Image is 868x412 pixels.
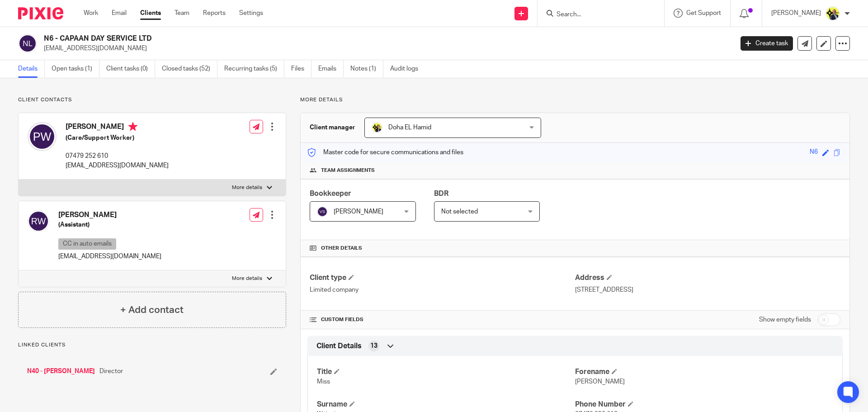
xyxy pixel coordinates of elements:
[826,6,840,21] img: Dan-Starbridge%20(1).jpg
[316,341,362,351] span: Client Details
[203,9,226,18] a: Reports
[317,379,330,385] span: Miss
[321,245,362,252] span: Other details
[575,400,833,409] h4: Phone Number
[18,7,63,19] img: Pixie
[556,11,637,19] input: Search
[44,44,727,53] p: [EMAIL_ADDRESS][DOMAIN_NAME]
[441,208,478,215] span: Not selected
[350,60,383,78] a: Notes (1)
[771,9,821,18] p: [PERSON_NAME]
[575,285,840,294] p: [STREET_ADDRESS]
[140,9,161,18] a: Clients
[239,9,263,18] a: Settings
[66,161,169,170] p: [EMAIL_ADDRESS][DOMAIN_NAME]
[18,34,37,53] img: svg%3E
[106,60,155,78] a: Client tasks (0)
[18,341,286,349] p: Linked clients
[388,124,431,131] span: Doha EL Hamid
[372,122,382,133] img: Doha-Starbridge.jpg
[99,367,123,376] span: Director
[318,60,344,78] a: Emails
[291,60,311,78] a: Files
[575,273,840,283] h4: Address
[307,148,463,157] p: Master code for secure communications and files
[810,147,818,158] div: N6
[317,400,575,409] h4: Surname
[310,316,575,323] h4: CUSTOM FIELDS
[390,60,425,78] a: Audit logs
[741,36,793,51] a: Create task
[18,60,45,78] a: Details
[310,190,351,197] span: Bookkeeper
[18,96,286,104] p: Client contacts
[300,96,850,104] p: More details
[112,9,127,18] a: Email
[128,122,137,131] i: Primary
[58,238,116,250] p: CC in auto emails
[52,60,99,78] a: Open tasks (1)
[44,34,590,43] h2: N6 - CAPAAN DAY SERVICE LTD
[334,208,383,215] span: [PERSON_NAME]
[310,123,355,132] h3: Client manager
[575,379,625,385] span: [PERSON_NAME]
[759,315,811,324] label: Show empty fields
[84,9,98,18] a: Work
[58,210,161,220] h4: [PERSON_NAME]
[317,367,575,377] h4: Title
[232,184,262,191] p: More details
[232,275,262,282] p: More details
[58,220,161,229] h5: (Assistant)
[28,122,57,151] img: svg%3E
[686,10,721,16] span: Get Support
[66,152,169,161] p: 07479 252 610
[66,133,169,142] h5: (Care/Support Worker)
[310,285,575,294] p: Limited company
[575,367,833,377] h4: Forename
[317,206,328,217] img: svg%3E
[66,122,169,133] h4: [PERSON_NAME]
[162,60,217,78] a: Closed tasks (52)
[27,367,95,376] a: N40 - [PERSON_NAME]
[321,167,375,174] span: Team assignments
[120,303,184,317] h4: + Add contact
[58,252,161,261] p: [EMAIL_ADDRESS][DOMAIN_NAME]
[310,273,575,283] h4: Client type
[434,190,448,197] span: BDR
[224,60,284,78] a: Recurring tasks (5)
[28,210,49,232] img: svg%3E
[370,341,377,350] span: 13
[175,9,189,18] a: Team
